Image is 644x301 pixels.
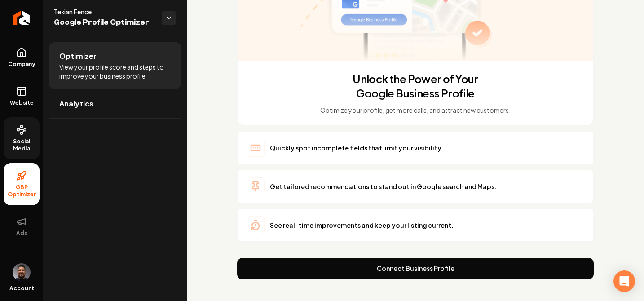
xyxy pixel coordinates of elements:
[270,143,443,152] p: Quickly spot incomplete fields that limit your visibility.
[4,79,40,114] a: Website
[6,99,37,106] span: Website
[13,263,31,281] img: Daniel Humberto Ortega Celis
[54,7,154,16] span: Texian Fence
[237,258,594,279] button: Connect Business Profile
[59,98,93,109] span: Analytics
[59,62,171,80] span: View your profile score and steps to improve your business profile
[613,270,635,292] div: Open Intercom Messenger
[320,106,511,115] p: Optimize your profile, get more calls, and attract new customers.
[49,89,181,118] a: Analytics
[344,71,487,100] h1: Unlock the Power of Your Google Business Profile
[4,117,40,159] a: Social Media
[4,138,40,152] span: Social Media
[4,40,40,75] a: Company
[59,51,97,62] span: Optimizer
[270,221,454,230] p: See real-time improvements and keep your listing current.
[4,184,40,198] span: GBP Optimizer
[4,209,40,244] button: Ads
[4,61,39,68] span: Company
[13,263,31,281] button: Open user button
[54,16,154,29] span: Google Profile Optimizer
[13,230,31,237] span: Ads
[9,285,34,292] span: Account
[270,182,497,191] p: Get tailored recommendations to stand out in Google search and Maps.
[13,11,30,25] img: Rebolt Logo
